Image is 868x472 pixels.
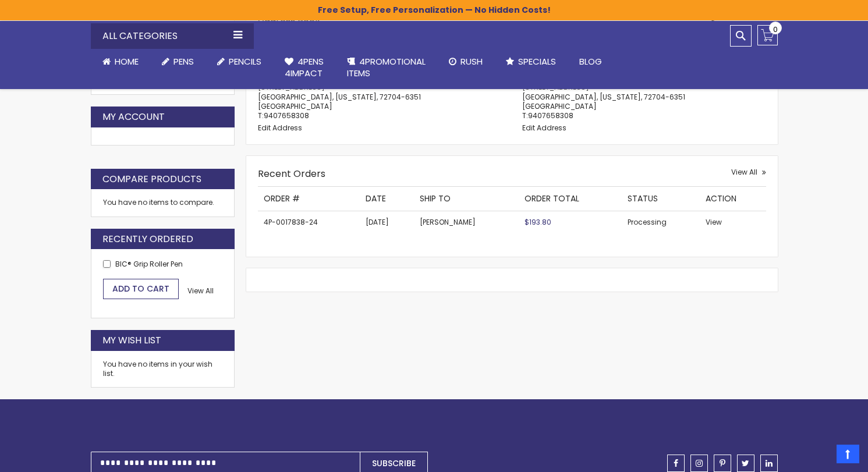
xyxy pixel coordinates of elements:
[360,211,414,233] td: [DATE]
[206,49,273,74] a: Pencils
[372,457,416,469] span: Subscribe
[667,455,685,472] a: facebook
[335,49,437,87] a: 4PROMOTIONALITEMS
[494,49,568,74] a: Specials
[115,259,183,269] a: BIC® Grip Roller Pen
[187,286,214,296] a: View All
[258,187,360,211] th: Order #
[102,233,193,246] strong: Recently Ordered
[102,111,165,123] strong: My Account
[258,64,502,120] address: [PERSON_NAME] Anthem Classical Academy [STREET_ADDRESS] [GEOGRAPHIC_DATA], [US_STATE], 72704-6351...
[258,211,360,233] td: 4P-0017838-24
[518,55,556,68] span: Specials
[737,455,754,472] a: twitter
[731,167,757,177] span: View All
[674,459,678,467] span: facebook
[706,217,722,227] a: View
[720,459,725,467] span: pinterest
[414,211,519,233] td: [PERSON_NAME]
[173,55,194,68] span: Pens
[700,187,766,211] th: Action
[522,64,766,120] address: [PERSON_NAME] Anthem Classical Academy [STREET_ADDRESS] [GEOGRAPHIC_DATA], [US_STATE], 72704-6351...
[347,55,426,79] span: 4PROMOTIONAL ITEMS
[229,55,261,68] span: Pencils
[102,334,161,347] strong: My Wish List
[522,123,566,133] a: Edit Address
[519,187,622,211] th: Order Total
[112,283,169,294] span: Add to Cart
[568,49,614,74] a: Blog
[273,49,335,87] a: 4Pens4impact
[690,455,708,472] a: instagram
[414,187,519,211] th: Ship To
[766,459,773,467] span: linkedin
[837,445,859,463] a: Top
[91,49,150,74] a: Home
[622,187,700,211] th: Status
[91,189,235,217] div: You have no items to compare.
[91,23,254,49] div: All Categories
[285,55,324,79] span: 4Pens 4impact
[773,24,778,35] span: 0
[115,55,139,68] span: Home
[258,123,302,133] a: Edit Address
[437,49,494,74] a: Rush
[714,455,731,472] a: pinterest
[760,455,778,472] a: linkedin
[258,167,325,180] strong: Recent Orders
[360,187,414,211] th: Date
[528,111,573,120] a: 9407658308
[150,49,206,74] a: Pens
[696,459,703,467] span: instagram
[525,217,551,227] span: $193.80
[264,111,309,120] a: 9407658308
[103,360,223,378] div: You have no items in your wish list.
[103,279,179,299] button: Add to Cart
[742,459,749,467] span: twitter
[731,168,766,177] a: View All
[460,55,483,68] span: Rush
[187,286,214,296] span: View All
[622,211,700,233] td: Processing
[757,25,778,45] a: 0
[102,173,201,186] strong: Compare Products
[579,55,602,68] span: Blog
